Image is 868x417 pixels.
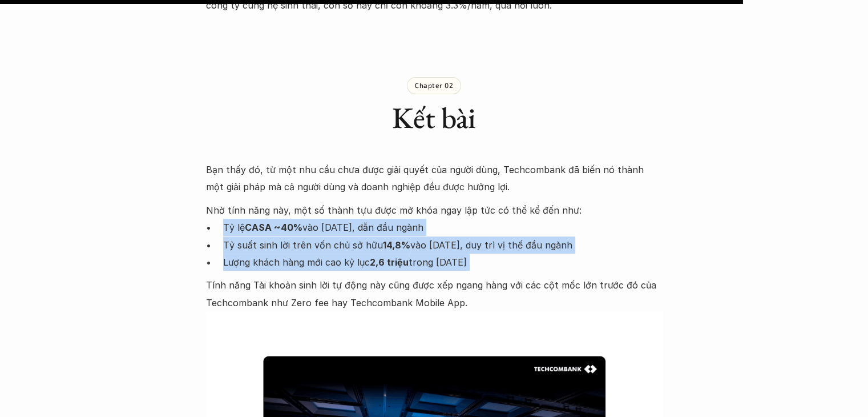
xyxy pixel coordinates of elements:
[223,254,663,271] p: Lượng khách hàng mới cao kỷ lục trong [DATE]
[415,81,453,89] p: Chapter 02
[383,239,410,251] strong: 14,8%
[223,236,663,254] p: Tỷ suất sinh lời trên vốn chủ sở hữu vào [DATE], duy trì vị thế đầu ngành
[206,161,663,196] p: Bạn thấy đó, từ một nhu cầu chưa được giải quyết của người dùng, Techcombank đã biến nó thành một...
[206,276,663,311] p: Tính năng Tài khoản sinh lời tự động này cũng được xếp ngang hàng với các cột mốc lớn trước đó củ...
[245,222,302,233] strong: CASA ~40%
[206,100,663,135] h2: Kết bài
[223,219,663,236] p: Tỷ lệ vào [DATE], dẫn đầu ngành
[206,202,663,219] p: Nhờ tính năng này, một số thành tựu được mở khóa ngay lập tức có thể kể đến như:
[370,256,409,268] strong: 2,6 triệu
